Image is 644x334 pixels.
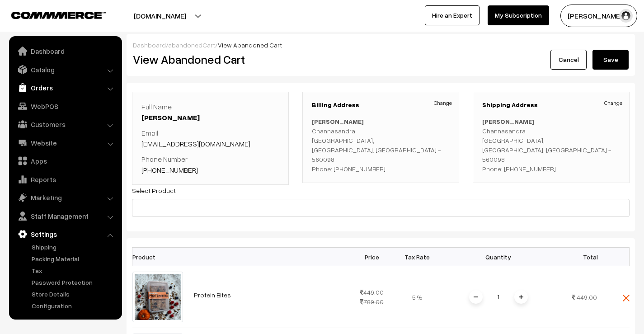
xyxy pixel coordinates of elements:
a: Staff Management [11,208,119,224]
a: [PHONE_NUMBER] [141,165,198,174]
a: Apps [11,153,119,169]
strike: 789.00 [360,298,384,306]
a: Settings [11,226,119,242]
p: Channasandra [GEOGRAPHIC_DATA], [GEOGRAPHIC_DATA], [GEOGRAPHIC_DATA] - 560098 Phone: [PHONE_NUMBER] [312,117,450,174]
a: Cancel [550,50,587,70]
b: [PERSON_NAME] [312,118,364,125]
span: 5 % [412,293,422,301]
a: Orders [11,80,119,96]
th: Price [349,248,395,266]
th: Quantity [440,248,557,266]
div: / / [133,40,629,50]
button: Save [592,50,629,70]
a: Packing Material [29,254,119,263]
p: Channasandra [GEOGRAPHIC_DATA], [GEOGRAPHIC_DATA], [GEOGRAPHIC_DATA] - 560098 Phone: [PHONE_NUMBER] [482,117,620,174]
a: Hire an Expert [425,5,479,25]
label: Select Product [132,186,176,195]
a: Dashboard [11,43,119,59]
a: [PERSON_NAME] [141,113,200,122]
h2: View Abandoned Cart [133,52,374,66]
a: Catalog [11,61,119,78]
img: user [619,9,633,23]
img: minus [474,295,478,299]
a: Marketing [11,189,119,206]
p: Email [141,127,279,149]
a: Change [434,99,452,107]
a: Configuration [29,301,119,310]
a: [EMAIL_ADDRESS][DOMAIN_NAME] [141,139,250,148]
a: Shipping [29,242,119,252]
a: Dashboard [133,41,166,49]
button: [PERSON_NAME]… [560,5,637,27]
a: Website [11,135,119,151]
img: Blue White Modern Electronic Product Listing Amazon Product Image (30).jpg [132,272,183,322]
p: Phone Number [141,154,279,175]
a: Change [604,99,622,107]
a: Tax [29,266,119,275]
img: plusI [519,295,523,299]
a: WebPOS [11,98,119,114]
a: Store Details [29,289,119,299]
span: 449.00 [577,293,597,301]
h3: Billing Address [312,101,450,109]
b: [PERSON_NAME] [482,118,534,125]
th: Product [132,248,188,266]
th: Total [557,248,602,266]
img: close [623,295,630,301]
a: Customers [11,116,119,132]
h3: Shipping Address [482,101,620,109]
a: Password Protection [29,278,119,287]
a: Protein Bites [194,291,231,299]
img: COMMMERCE [11,12,106,19]
a: COMMMERCE [11,9,90,20]
button: [DOMAIN_NAME] [102,5,218,27]
a: abandonedCart [168,41,215,49]
p: Full Name [141,101,279,123]
th: Tax Rate [395,248,440,266]
td: 449.00 [349,266,395,328]
a: My Subscription [488,5,549,25]
span: View Abandoned Cart [218,41,282,49]
a: Reports [11,171,119,188]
